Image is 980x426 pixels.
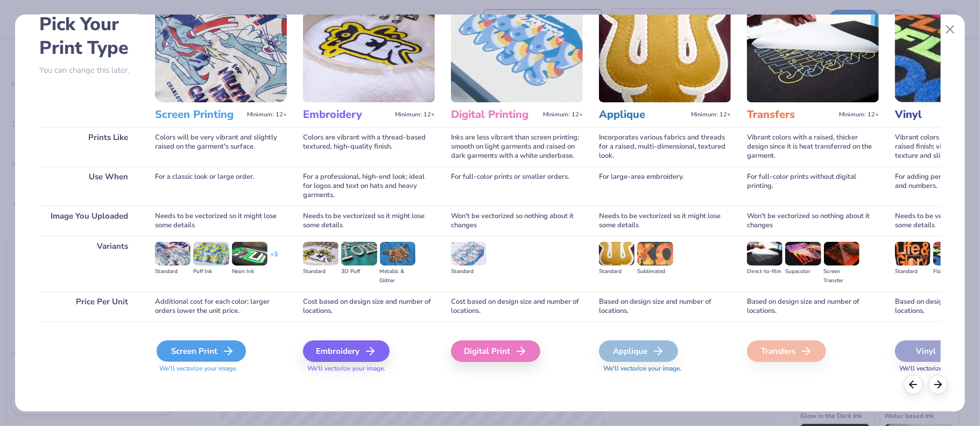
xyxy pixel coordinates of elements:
[543,111,583,118] span: Minimum: 12+
[193,242,229,266] img: Puff Ink
[451,206,583,236] div: Won't be vectorized so nothing about it changes
[747,340,826,362] div: Transfers
[933,267,969,276] div: Flock
[303,206,435,236] div: Needs to be vectorized so it might lose some details
[395,111,435,118] span: Minimum: 12+
[599,340,678,362] div: Applique
[303,340,390,362] div: Embroidery
[747,108,835,122] h3: Transfers
[39,66,139,75] p: You can change this later.
[232,267,267,276] div: Neon Ink
[303,108,391,122] h3: Embroidery
[155,127,287,166] div: Colors will be very vibrant and slightly raised on the garment's surface.
[39,127,139,166] div: Prints Like
[599,206,731,236] div: Needs to be vectorized so it might lose some details
[824,267,859,285] div: Screen Transfer
[451,267,487,276] div: Standard
[940,19,960,40] button: Close
[785,267,821,276] div: Supacolor
[157,340,246,362] div: Screen Print
[39,291,139,322] div: Price Per Unit
[155,364,287,373] span: We'll vectorize your image.
[691,111,731,118] span: Minimum: 12+
[785,242,821,266] img: Supacolor
[303,267,339,276] div: Standard
[193,267,229,276] div: Puff Ink
[39,166,139,206] div: Use When
[303,127,435,166] div: Colors are vibrant with a thread-based textured, high-quality finish.
[380,267,415,285] div: Metallic & Glitter
[599,364,731,373] span: We'll vectorize your image.
[599,267,634,276] div: Standard
[933,242,969,266] img: Flock
[303,166,435,206] div: For a professional, high-end look; ideal for logos and text on hats and heavy garments.
[895,242,930,266] img: Standard
[451,291,583,322] div: Cost based on design size and number of locations.
[270,250,278,268] div: + 3
[747,127,879,166] div: Vibrant colors with a raised, thicker design since it is heat transferred on the garment.
[599,291,731,322] div: Based on design size and number of locations.
[451,108,539,122] h3: Digital Printing
[599,127,731,166] div: Incorporates various fabrics and threads for a raised, multi-dimensional, textured look.
[380,242,415,266] img: Metallic & Glitter
[637,242,673,266] img: Sublimated
[599,108,687,122] h3: Applique
[39,12,139,60] h2: Pick Your Print Type
[155,108,243,122] h3: Screen Printing
[599,166,731,206] div: For large-area embroidery.
[637,267,673,276] div: Sublimated
[824,242,859,266] img: Screen Transfer
[747,242,782,266] img: Direct-to-film
[839,111,879,118] span: Minimum: 12+
[303,291,435,322] div: Cost based on design size and number of locations.
[155,166,287,206] div: For a classic look or large order.
[155,242,191,266] img: Standard
[232,242,267,266] img: Neon Ink
[451,127,583,166] div: Inks are less vibrant than screen printing; smooth on light garments and raised on dark garments ...
[895,340,974,362] div: Vinyl
[451,340,540,362] div: Digital Print
[303,242,339,266] img: Standard
[895,267,930,276] div: Standard
[155,267,191,276] div: Standard
[341,267,377,276] div: 3D Puff
[747,206,879,236] div: Won't be vectorized so nothing about it changes
[451,166,583,206] div: For full-color prints or smaller orders.
[39,236,139,291] div: Variants
[155,291,287,322] div: Additional cost for each color; larger orders lower the unit price.
[599,242,634,266] img: Standard
[747,166,879,206] div: For full-color prints without digital printing.
[155,206,287,236] div: Needs to be vectorized so it might lose some details
[39,206,139,236] div: Image You Uploaded
[747,291,879,322] div: Based on design size and number of locations.
[303,364,435,373] span: We'll vectorize your image.
[747,267,782,276] div: Direct-to-film
[341,242,377,266] img: 3D Puff
[247,111,287,118] span: Minimum: 12+
[451,242,487,266] img: Standard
